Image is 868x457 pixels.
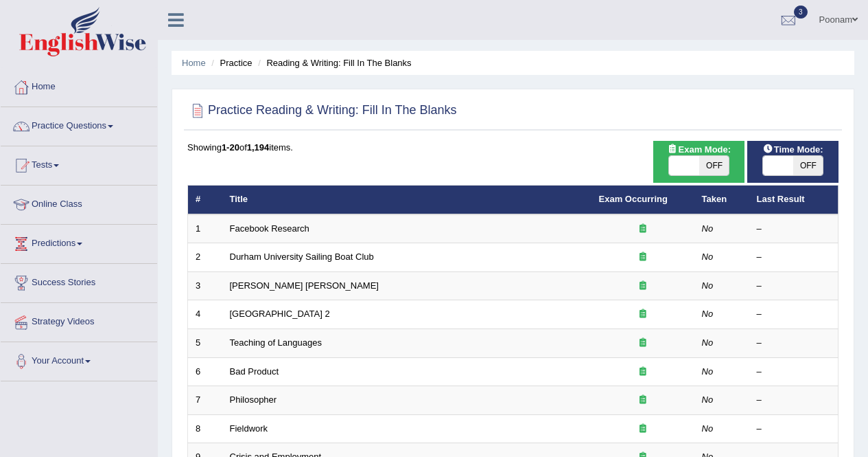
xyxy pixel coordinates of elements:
[188,300,222,329] td: 4
[699,156,729,175] span: OFF
[1,68,157,102] a: Home
[757,423,831,436] div: –
[757,366,831,379] div: –
[757,280,831,293] div: –
[230,366,279,377] a: Bad Product
[188,243,222,272] td: 2
[599,366,687,379] div: Exam occurring question
[1,146,157,181] a: Tests
[188,386,222,415] td: 7
[599,308,687,321] div: Exam occurring question
[757,251,831,264] div: –
[749,186,838,214] th: Last Result
[230,309,330,319] a: [GEOGRAPHIC_DATA] 2
[702,280,714,291] em: No
[1,342,157,377] a: Your Account
[188,271,222,300] td: 3
[187,141,838,154] div: Showing of items.
[188,214,222,243] td: 1
[230,423,268,434] a: Fieldwork
[188,329,222,358] td: 5
[757,337,831,350] div: –
[599,394,687,407] div: Exam occurring question
[662,142,736,157] span: Exam Mode:
[702,337,714,348] em: No
[188,186,222,214] th: #
[188,357,222,386] td: 6
[255,56,411,69] li: Reading & Writing: Fill In The Blanks
[599,423,687,436] div: Exam occurring question
[230,252,374,262] a: Durham University Sailing Boat Club
[230,337,322,348] a: Teaching of Languages
[1,225,157,259] a: Predictions
[599,280,687,293] div: Exam occurring question
[702,223,714,234] em: No
[757,308,831,321] div: –
[702,252,714,262] em: No
[599,337,687,350] div: Exam occurring question
[702,366,714,377] em: No
[1,303,157,337] a: Strategy Videos
[187,100,457,121] h2: Practice Reading & Writing: Fill In The Blanks
[794,5,808,19] span: 3
[230,280,379,291] a: [PERSON_NAME] [PERSON_NAME]
[230,223,309,234] a: Facebook Research
[653,141,744,183] div: Show exams occurring in exams
[599,223,687,236] div: Exam occurring question
[1,186,157,220] a: Online Class
[599,194,668,204] a: Exam Occurring
[222,186,591,214] th: Title
[188,414,222,443] td: 8
[757,223,831,236] div: –
[230,394,277,405] a: Philosopher
[702,423,714,434] em: No
[793,156,823,175] span: OFF
[694,186,749,214] th: Taken
[222,142,239,153] b: 1-20
[599,251,687,264] div: Exam occurring question
[1,264,157,298] a: Success Stories
[757,394,831,407] div: –
[702,394,714,405] em: No
[1,107,157,142] a: Practice Questions
[247,142,270,153] b: 1,194
[758,142,829,157] span: Time Mode:
[182,58,206,68] a: Home
[208,56,252,69] li: Practice
[702,309,714,319] em: No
